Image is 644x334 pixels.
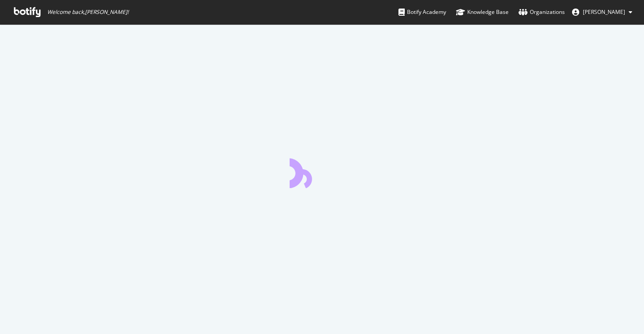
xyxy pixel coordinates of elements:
[456,8,509,17] div: Knowledge Base
[290,156,354,188] div: animation
[565,5,640,19] button: [PERSON_NAME]
[583,8,625,16] span: Gwendoline Barreau
[47,9,129,16] span: Welcome back, [PERSON_NAME] !
[519,8,565,17] div: Organizations
[398,8,446,17] div: Botify Academy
